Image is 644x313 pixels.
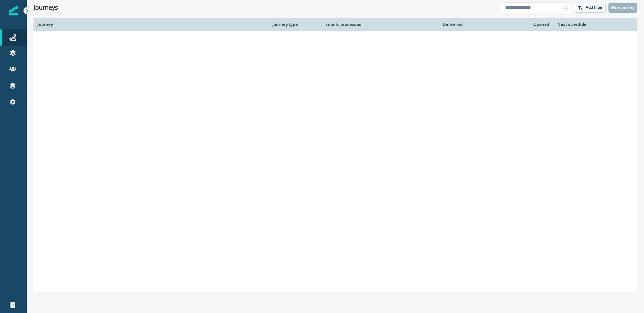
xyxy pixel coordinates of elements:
p: Add filter [586,5,603,10]
div: Next schedule [557,22,616,27]
div: Opened [471,22,549,27]
img: Inflection [9,6,18,15]
div: Journey [38,22,264,27]
div: Delivered [370,22,463,27]
button: New journey [608,3,637,13]
p: New journey [611,5,635,10]
button: Add filter [574,3,606,13]
div: Emails processed [323,22,362,27]
h1: Journeys [34,4,58,11]
div: Journey type [272,22,315,27]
